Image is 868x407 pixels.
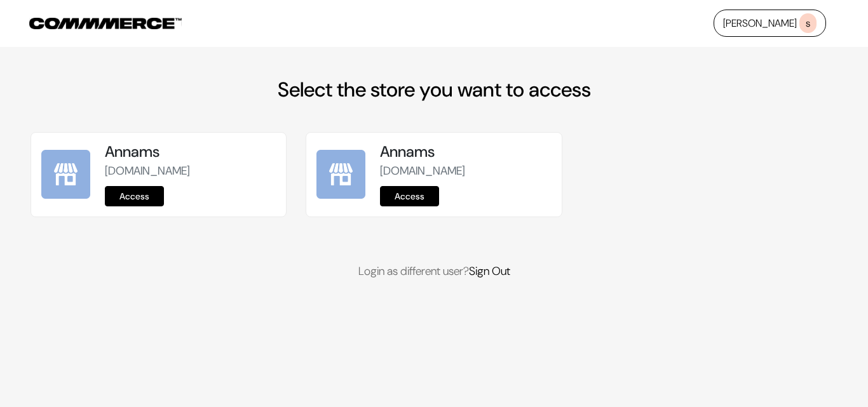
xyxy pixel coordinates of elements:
[380,143,551,161] h5: Annams
[380,186,439,206] a: Access
[316,150,365,199] img: Annams
[31,77,837,102] h2: Select the store you want to access
[469,264,510,279] a: Sign Out
[380,163,551,180] p: [DOMAIN_NAME]
[714,10,826,37] a: [PERSON_NAME]s
[41,150,90,199] img: Annams
[31,263,837,280] p: Login as different user?
[105,143,276,161] h5: Annams
[799,13,817,33] span: s
[29,18,182,29] img: COMMMERCE
[105,186,164,206] a: Access
[105,163,276,180] p: [DOMAIN_NAME]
